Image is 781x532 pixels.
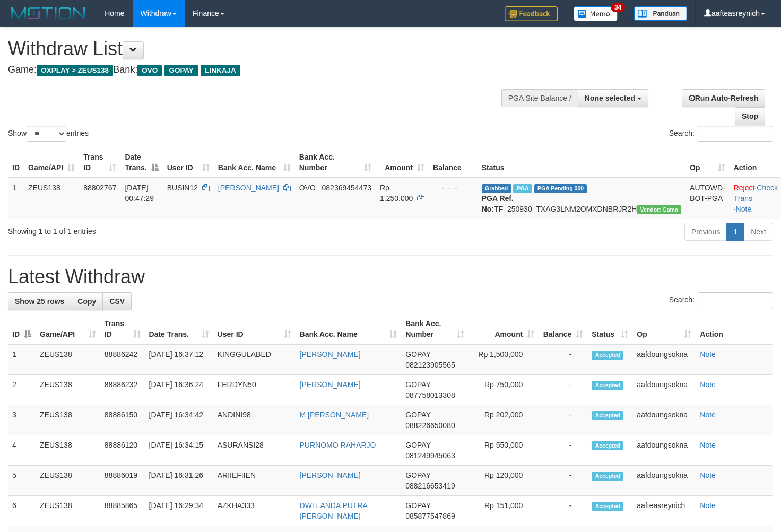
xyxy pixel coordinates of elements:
td: AUTOWD-BOT-PGA [685,178,730,219]
label: Show entries [8,126,89,142]
span: GOPAY [405,471,430,479]
td: - [539,496,587,526]
span: 34 [611,3,625,12]
span: Accepted [592,351,623,360]
span: Marked by aafsreyleap [513,184,532,193]
th: User ID: activate to sort column ascending [163,147,214,178]
th: Balance [429,147,478,178]
span: [DATE] 00:47:29 [125,184,154,203]
td: ZEUS138 [36,435,100,466]
span: OVO [137,65,162,76]
a: Note [700,471,716,479]
td: 1 [8,344,36,375]
td: AZKHA333 [213,496,296,526]
td: Rp 151,000 [468,496,539,526]
span: GOPAY [405,411,430,419]
th: Date Trans.: activate to sort column ascending [145,314,213,344]
th: Bank Acc. Number: activate to sort column ascending [401,314,468,344]
td: 2 [8,375,36,405]
input: Search: [698,126,773,142]
td: [DATE] 16:34:42 [145,405,213,435]
td: - [539,375,587,405]
td: [DATE] 16:29:34 [145,496,213,526]
span: Copy 088226650080 to clipboard [405,421,455,430]
img: MOTION_logo.png [8,5,89,21]
a: Show 25 rows [8,292,71,310]
h1: Latest Withdraw [8,266,773,287]
th: Amount: activate to sort column ascending [376,147,429,178]
td: ZEUS138 [36,344,100,375]
th: ID: activate to sort column descending [8,314,36,344]
span: Copy [77,297,96,306]
a: Note [736,205,752,213]
span: OVO [299,184,316,192]
td: - [539,435,587,466]
td: 88885865 [100,496,145,526]
span: Copy 082369454473 to clipboard [322,184,371,192]
span: Vendor URL: https://trx31.1velocity.biz [637,205,681,214]
td: ZEUS138 [36,496,100,526]
th: Trans ID: activate to sort column ascending [100,314,145,344]
td: ZEUS138 [36,405,100,435]
th: ID [8,147,24,178]
span: GOPAY [405,501,430,510]
a: Previous [684,223,727,241]
a: [PERSON_NAME] [300,350,361,359]
th: Date Trans.: activate to sort column descending [120,147,162,178]
td: 5 [8,466,36,496]
th: Game/API: activate to sort column ascending [36,314,100,344]
a: Note [700,441,716,449]
a: Stop [735,107,765,125]
td: 4 [8,435,36,466]
div: Showing 1 to 1 of 1 entries [8,222,317,237]
span: BUSIN12 [167,184,198,192]
th: Status [478,147,685,178]
input: Search: [698,292,773,308]
td: 88886120 [100,435,145,466]
h1: Withdraw List [8,38,510,59]
th: Trans ID: activate to sort column ascending [79,147,120,178]
span: Copy 088216653419 to clipboard [405,482,455,490]
span: GOPAY [164,65,198,76]
img: Feedback.jpg [505,6,558,21]
a: [PERSON_NAME] [300,471,361,479]
span: Copy 087758013308 to clipboard [405,391,455,399]
span: LINKAJA [201,65,240,76]
label: Search: [669,126,773,142]
span: Accepted [592,411,623,420]
span: CSV [109,297,125,306]
img: panduan.png [634,6,687,21]
th: Status: activate to sort column ascending [587,314,632,344]
td: ZEUS138 [36,375,100,405]
a: Note [700,380,716,389]
h4: Game: Bank: [8,65,510,75]
span: PGA Pending [534,184,587,193]
a: 1 [726,223,744,241]
td: Rp 202,000 [468,405,539,435]
span: OXPLAY > ZEUS138 [37,65,113,76]
td: ARIIEFIIEN [213,466,296,496]
span: 88802767 [83,184,116,192]
th: Action [696,314,773,344]
a: Note [700,350,716,359]
th: Op: activate to sort column ascending [632,314,696,344]
a: Copy [71,292,103,310]
a: PURNOMO RAHARJO [300,441,376,449]
span: Copy 081249945063 to clipboard [405,451,455,460]
td: 88886242 [100,344,145,375]
td: Rp 120,000 [468,466,539,496]
td: ZEUS138 [24,178,79,219]
td: aafteasreynich [632,496,696,526]
a: Note [700,411,716,419]
span: Rp 1.250.000 [380,184,413,203]
span: Grabbed [482,184,511,193]
td: ASURANSI28 [213,435,296,466]
th: User ID: activate to sort column ascending [213,314,296,344]
td: - [539,466,587,496]
span: GOPAY [405,350,430,359]
td: 88886150 [100,405,145,435]
b: PGA Ref. No: [482,194,514,213]
a: Run Auto-Refresh [682,89,765,107]
a: [PERSON_NAME] [300,380,361,389]
span: Accepted [592,381,623,390]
